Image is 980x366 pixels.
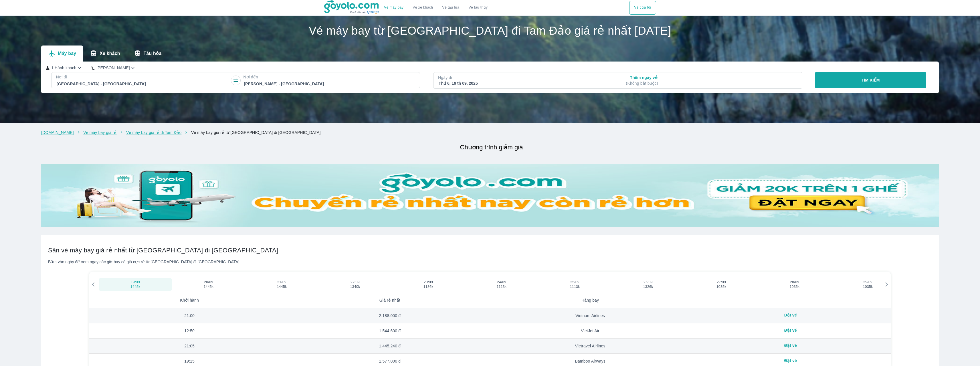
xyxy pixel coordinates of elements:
[621,284,675,289] span: 1326k
[89,293,290,308] th: Khởi hành
[92,65,136,71] button: [PERSON_NAME]
[490,293,690,308] th: Hãng bay
[89,308,290,323] td: 21:00
[841,284,895,289] span: 1035k
[384,5,403,10] a: Vé máy bay
[475,284,528,289] span: 1113k
[277,280,286,284] span: 21/09
[495,358,686,364] div: Bamboo Airways
[243,74,415,80] p: Nơi đến
[570,280,579,284] span: 25/09
[290,323,490,339] td: 1.544.600 đ
[351,280,360,284] span: 22/09
[255,284,309,289] span: 1445k
[695,343,886,348] div: Đặt vé
[100,51,120,56] p: Xe khách
[548,284,602,289] span: 1113k
[89,323,290,339] td: 12:50
[439,80,609,86] div: Thứ 6, 19 th 09, 2025
[41,25,939,36] h1: Vé máy bay từ [GEOGRAPHIC_DATA] đi Tam Đảo giá rẻ nhất [DATE]
[863,280,872,284] span: 29/09
[58,51,76,56] p: Máy bay
[413,5,433,10] a: Vé xe khách
[131,280,140,284] span: 19/09
[108,284,162,289] span: 1445k
[694,284,748,289] span: 1035k
[290,308,490,323] td: 2.188.000 đ
[41,45,168,62] div: transportation tabs
[41,130,74,135] a: [DOMAIN_NAME]
[379,1,492,15] div: choose transportation mode
[438,75,610,80] p: Ngày đi
[191,130,321,135] a: Vé máy bay giá rẻ từ [GEOGRAPHIC_DATA] đi [GEOGRAPHIC_DATA]
[695,328,886,333] div: Đặt vé
[717,280,726,284] span: 27/09
[629,1,656,15] div: choose transportation mode
[438,1,464,15] a: Vé tàu lửa
[497,280,506,284] span: 24/09
[48,259,932,265] div: Bấm vào ngày để xem ngay các giờ bay có giá cực rẻ từ [GEOGRAPHIC_DATA] đi [GEOGRAPHIC_DATA].
[815,72,926,88] button: TÌM KIẾM
[182,284,235,289] span: 1445k
[83,130,116,135] a: Vé máy bay giá rẻ
[464,1,492,15] button: Vé tàu thủy
[790,280,799,284] span: 28/09
[51,65,76,71] p: 1 Hành khách
[44,142,939,153] h2: Chương trình giảm giá
[328,284,382,289] span: 1340k
[695,358,886,363] div: Đặt vé
[46,65,82,71] button: 1 Hành khách
[41,130,939,135] nav: breadcrumb
[126,130,181,135] a: Vé máy bay giá rẻ đi Tam Đảo
[89,339,290,354] td: 21:05
[144,51,162,56] p: Tàu hỏa
[290,293,490,308] th: Giá rẻ nhất
[768,284,821,289] span: 1035k
[48,246,932,254] h2: Săn vé máy bay giá rẻ nhất từ [GEOGRAPHIC_DATA] đi [GEOGRAPHIC_DATA]
[862,77,880,83] p: TÌM KIẾM
[695,313,886,317] div: Đặt vé
[495,313,686,318] div: Vietnam Airlines
[401,284,455,289] span: 1186k
[56,74,228,80] p: Nơi đi
[290,339,490,354] td: 1.445.240 đ
[644,280,653,284] span: 26/09
[41,164,939,227] img: banner-home
[96,65,130,71] p: [PERSON_NAME]
[629,1,656,15] button: Vé của tôi
[495,328,686,334] div: VietJet Air
[424,280,433,284] span: 23/09
[495,343,686,349] div: Vietravel Airlines
[626,80,797,86] p: ( Không bắt buộc )
[204,280,213,284] span: 20/09
[626,75,797,86] p: Thêm ngày về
